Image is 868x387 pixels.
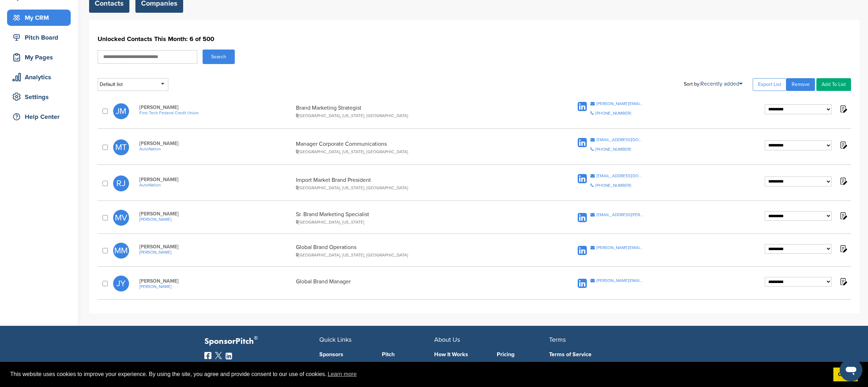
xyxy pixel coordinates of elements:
[327,369,358,380] a: learn more about cookies
[139,284,292,289] a: [PERSON_NAME]
[839,244,847,253] img: Notes
[296,113,536,118] div: [GEOGRAPHIC_DATA], [US_STATE], [GEOGRAPHIC_DATA]
[549,352,653,357] a: Terms of Service
[296,149,536,154] div: [GEOGRAPHIC_DATA], [US_STATE], [GEOGRAPHIC_DATA]
[254,334,258,342] span: ®
[113,175,129,191] span: RJ
[596,278,643,283] div: [PERSON_NAME][EMAIL_ADDRESS][PERSON_NAME][DOMAIN_NAME]
[113,139,129,155] span: MT
[839,277,847,286] img: Notes
[595,183,631,187] div: [PHONE_NUMBER]
[497,352,549,357] a: Pricing
[7,109,71,125] a: Help Center
[434,336,460,343] span: About Us
[319,352,372,357] a: Sponsors
[113,210,129,226] span: MV
[296,140,536,154] div: Manager Corporate Communications
[296,278,536,289] div: Global Brand Manager
[840,359,862,381] iframe: Button to launch messaging window
[596,138,643,142] div: [EMAIL_ADDRESS][DOMAIN_NAME]
[833,368,858,382] a: dismiss cookie message
[296,211,536,225] div: Sr. Brand Marketing Specialist
[98,33,851,45] h1: Unlocked Contacts This Month: 6 of 500
[139,146,292,151] a: AutoNation
[596,102,643,106] div: [PERSON_NAME][EMAIL_ADDRESS][PERSON_NAME][DOMAIN_NAME]
[11,31,71,44] div: Pitch Board
[11,71,71,83] div: Analytics
[786,78,815,91] a: Remove
[296,253,536,258] div: [GEOGRAPHIC_DATA], [US_STATE], [GEOGRAPHIC_DATA]
[7,29,71,46] a: Pitch Board
[296,185,536,190] div: [GEOGRAPHIC_DATA], [US_STATE], [GEOGRAPHIC_DATA]
[139,140,292,146] span: [PERSON_NAME]
[684,81,742,87] div: Sort by:
[139,211,292,217] span: [PERSON_NAME]
[11,110,71,123] div: Help Center
[7,69,71,85] a: Analytics
[296,220,536,225] div: [GEOGRAPHIC_DATA], [US_STATE]
[10,369,828,380] span: This website uses cookies to improve your experience. By using the site, you agree and provide co...
[596,213,643,217] div: [EMAIL_ADDRESS][PERSON_NAME][DOMAIN_NAME]
[139,104,292,110] span: [PERSON_NAME]
[839,211,847,220] img: Notes
[296,177,536,190] div: Import Market Brand President
[203,50,235,64] button: Search
[11,91,71,103] div: Settings
[296,244,536,258] div: Global Brand Operations
[382,352,434,357] a: Pitch
[434,352,487,357] a: How It Works
[113,276,129,291] span: JY
[11,11,71,24] div: My CRM
[215,352,222,359] img: Twitter
[839,104,847,113] img: Notes
[7,10,71,26] a: My CRM
[139,110,292,115] a: First Tech Federal Credit Union
[753,78,786,91] a: Export List
[596,174,643,178] div: [EMAIL_ADDRESS][DOMAIN_NAME]
[113,103,129,119] span: JM
[595,111,631,115] div: [PHONE_NUMBER]
[839,140,847,149] img: Notes
[7,49,71,65] a: My Pages
[596,246,643,250] div: [PERSON_NAME][EMAIL_ADDRESS][DOMAIN_NAME]
[98,78,168,91] div: Default list
[139,244,292,250] span: [PERSON_NAME]
[139,250,292,255] a: [PERSON_NAME]
[296,104,536,118] div: Brand Marketing Strategist
[816,78,851,91] a: Add To List
[700,80,742,87] a: Recently added
[204,352,211,359] img: Facebook
[139,183,292,187] a: AutoNation
[139,217,292,222] a: [PERSON_NAME]
[549,336,566,343] span: Terms
[139,177,292,183] span: [PERSON_NAME]
[139,278,292,284] span: [PERSON_NAME]
[595,147,631,151] div: [PHONE_NUMBER]
[11,51,71,64] div: My Pages
[839,177,847,185] img: Notes
[113,243,129,259] span: MM
[319,336,351,343] span: Quick Links
[7,89,71,105] a: Settings
[204,336,319,347] p: SponsorPitch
